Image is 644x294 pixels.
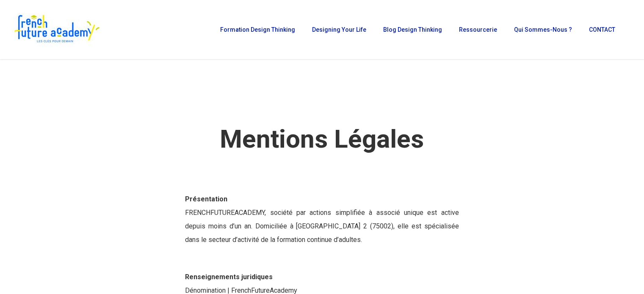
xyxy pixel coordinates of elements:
img: French Future Academy [12,13,101,47]
a: Designing Your Life [308,27,370,33]
span: Designing Your Life [312,26,366,33]
a: Blog Design Thinking [379,27,446,33]
a: CONTACT [585,27,619,33]
a: Ressourcerie [455,27,501,33]
strong: Renseignements juridiques [185,273,273,281]
strong: Présentation [185,195,227,203]
span: Qui sommes-nous ? [514,26,572,33]
span: CONTACT [589,26,615,33]
span: Formation Design Thinking [220,26,295,33]
span: Blog Design Thinking [383,26,442,33]
p: FRENCHFUTUREACADEMY, société par actions simplifiée à associé unique est active depuis moins d’un... [185,192,459,247]
h1: Mentions légales [185,124,459,155]
span: Ressourcerie [459,26,497,33]
a: Formation Design Thinking [216,27,299,33]
a: Qui sommes-nous ? [510,27,576,33]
